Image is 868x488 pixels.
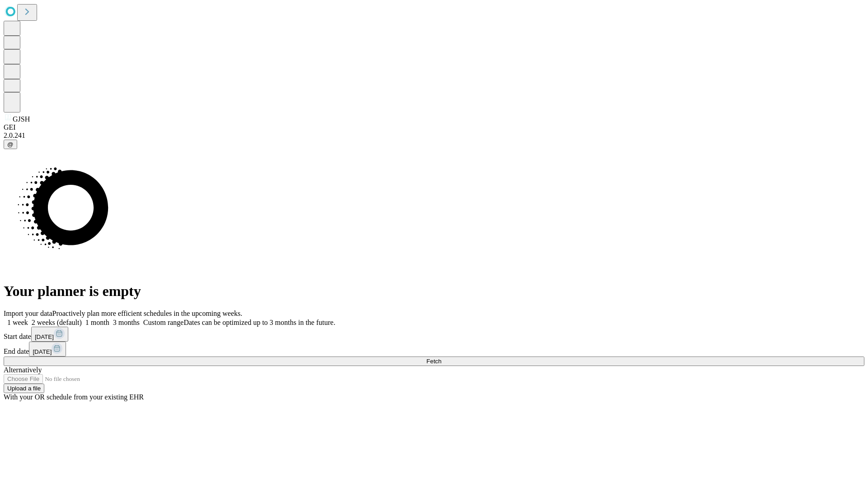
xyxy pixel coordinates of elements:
span: GJSH [13,115,30,123]
button: [DATE] [29,342,66,357]
span: With your OR schedule from your existing EHR [4,393,144,401]
span: 1 month [85,319,109,326]
div: GEI [4,123,864,131]
div: 2.0.241 [4,131,864,140]
span: [DATE] [35,333,54,340]
span: Import your data [4,310,52,317]
span: @ [7,141,14,148]
span: Proactively plan more efficient schedules in the upcoming weeks. [52,310,242,317]
span: [DATE] [33,348,52,355]
span: 3 months [113,319,140,326]
h1: Your planner is empty [4,283,864,300]
button: Fetch [4,357,864,366]
span: Dates can be optimized up to 3 months in the future. [184,319,335,326]
div: Start date [4,327,864,342]
div: End date [4,342,864,357]
span: Fetch [426,358,441,365]
span: 1 week [7,319,28,326]
button: Upload a file [4,384,44,393]
button: @ [4,140,17,149]
span: Custom range [143,319,184,326]
span: Alternatively [4,366,42,374]
span: 2 weeks (default) [32,319,82,326]
button: [DATE] [31,327,68,342]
